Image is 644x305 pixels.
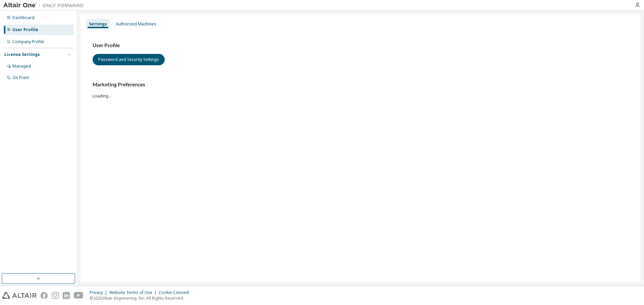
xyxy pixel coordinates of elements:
div: User Profile [12,27,38,32]
div: Dashboard [12,15,35,20]
p: © 2025 Altair Engineering, Inc. All Rights Reserved. [90,295,193,301]
div: Loading... [93,81,629,98]
div: Authorized Machines [116,21,156,27]
div: License Settings [4,52,40,57]
img: linkedin.svg [63,292,70,299]
h3: Marketing Preferences [93,81,629,88]
img: youtube.svg [74,292,84,299]
img: altair_logo.svg [2,292,37,299]
img: Altair One [3,2,87,9]
h3: User Profile [93,42,629,49]
div: Cookie Consent [159,290,193,295]
img: facebook.svg [41,292,48,299]
div: Managed [12,64,31,69]
img: instagram.svg [52,292,59,299]
div: Settings [89,21,107,27]
div: Privacy [90,290,109,295]
div: Website Terms of Use [109,290,159,295]
div: Company Profile [12,39,44,45]
button: Password and Security Settings [93,54,165,65]
div: On Prem [12,75,29,80]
